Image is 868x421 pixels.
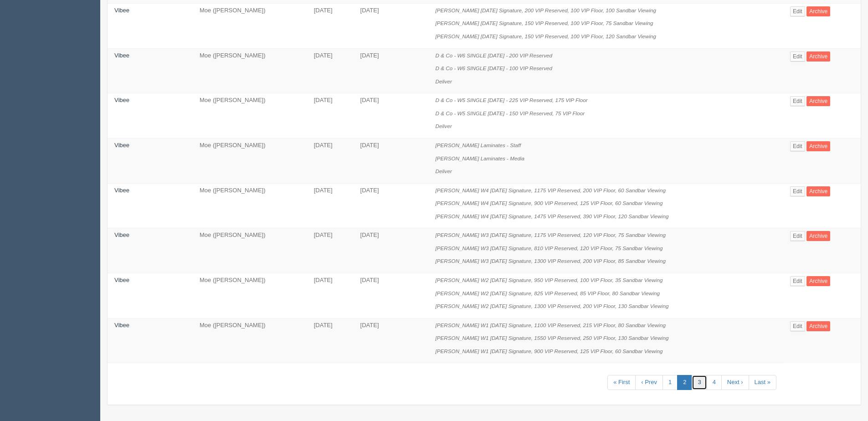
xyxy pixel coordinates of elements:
[790,141,805,151] a: Edit
[307,48,354,93] td: [DATE]
[307,93,354,139] td: [DATE]
[193,93,307,139] td: Moe ([PERSON_NAME])
[806,51,830,62] a: Archive
[114,187,129,194] a: Vibee
[677,375,692,390] a: 2
[354,273,429,318] td: [DATE]
[435,290,659,296] i: [PERSON_NAME] W2 [DATE] Signature, 825 VIP Reserved, 85 VIP Floor, 80 Sandbar Viewing
[435,142,521,148] i: [PERSON_NAME] Laminates - Staff
[114,322,129,329] a: Vibee
[790,231,805,241] a: Edit
[435,335,668,341] i: [PERSON_NAME] W1 [DATE] Signature, 1550 VIP Reserved, 250 VIP Floor, 130 Sandbar Viewing
[307,273,354,318] td: [DATE]
[435,187,665,193] i: [PERSON_NAME] W4 [DATE] Signature, 1175 VIP Reserved, 200 VIP Floor, 60 Sandbar Viewing
[790,6,805,16] a: Edit
[193,48,307,93] td: Moe ([PERSON_NAME])
[707,375,722,390] a: 4
[307,138,354,183] td: [DATE]
[354,228,429,273] td: [DATE]
[307,183,354,228] td: [DATE]
[354,93,429,139] td: [DATE]
[806,141,830,151] a: Archive
[692,375,707,390] a: 3
[114,231,129,238] a: Vibee
[790,321,805,331] a: Edit
[114,7,129,14] a: Vibee
[435,33,656,39] i: [PERSON_NAME] [DATE] Signature, 150 VIP Reserved, 100 VIP Floor, 120 Sandbar Viewing
[806,6,830,16] a: Archive
[435,277,663,283] i: [PERSON_NAME] W2 [DATE] Signature, 950 VIP Reserved, 100 VIP Floor, 35 Sandbar Viewing
[663,375,678,390] a: 1
[114,142,129,149] a: Vibee
[193,3,307,48] td: Moe ([PERSON_NAME])
[114,97,129,103] a: Vibee
[354,138,429,183] td: [DATE]
[435,65,552,71] i: D & Co - W6 SINGLE [DATE] - 100 VIP Reserved
[721,375,749,390] a: Next ›
[790,51,805,62] a: Edit
[114,277,129,283] a: Vibee
[435,213,668,219] i: [PERSON_NAME] W4 [DATE] Signature, 1475 VIP Reserved, 390 VIP Floor, 120 Sandbar Viewing
[749,375,776,390] a: Last »
[193,318,307,363] td: Moe ([PERSON_NAME])
[435,168,452,174] i: Deliver
[607,375,636,390] a: « First
[806,276,830,286] a: Archive
[435,322,665,328] i: [PERSON_NAME] W1 [DATE] Signature, 1100 VIP Reserved, 215 VIP Floor, 80 Sandbar Viewing
[435,232,665,238] i: [PERSON_NAME] W3 [DATE] Signature, 1175 VIP Reserved, 120 VIP Floor, 75 Sandbar Viewing
[435,303,668,309] i: [PERSON_NAME] W2 [DATE] Signature, 1300 VIP Reserved, 200 VIP Floor, 130 Sandbar Viewing
[790,96,805,106] a: Edit
[354,183,429,228] td: [DATE]
[354,3,429,48] td: [DATE]
[193,183,307,228] td: Moe ([PERSON_NAME])
[193,228,307,273] td: Moe ([PERSON_NAME])
[114,52,129,59] a: Vibee
[790,186,805,196] a: Edit
[435,200,663,206] i: [PERSON_NAME] W4 [DATE] Signature, 900 VIP Reserved, 125 VIP Floor, 60 Sandbar Viewing
[635,375,663,390] a: ‹ Prev
[806,96,830,106] a: Archive
[435,52,552,58] i: D & Co - W6 SINGLE [DATE] - 200 VIP Reserved
[806,321,830,331] a: Archive
[307,228,354,273] td: [DATE]
[193,138,307,183] td: Moe ([PERSON_NAME])
[354,318,429,363] td: [DATE]
[435,155,524,161] i: [PERSON_NAME] Laminates - Media
[435,123,452,129] i: Deliver
[435,20,653,26] i: [PERSON_NAME] [DATE] Signature, 150 VIP Reserved, 100 VIP Floor, 75 Sandbar Viewing
[354,48,429,93] td: [DATE]
[806,186,830,196] a: Archive
[307,3,354,48] td: [DATE]
[435,78,452,84] i: Deliver
[435,348,663,354] i: [PERSON_NAME] W1 [DATE] Signature, 900 VIP Reserved, 125 VIP Floor, 60 Sandbar Viewing
[435,258,665,264] i: [PERSON_NAME] W3 [DATE] Signature, 1300 VIP Reserved, 200 VIP Floor, 85 Sandbar Viewing
[307,318,354,363] td: [DATE]
[435,110,585,116] i: D & Co - W5 SINGLE [DATE] - 150 VIP Reserved, 75 VIP Floor
[790,276,805,286] a: Edit
[435,7,656,13] i: [PERSON_NAME] [DATE] Signature, 200 VIP Reserved, 100 VIP Floor, 100 Sandbar Viewing
[435,97,587,103] i: D & Co - W5 SINGLE [DATE] - 225 VIP Reserved, 175 VIP Floor
[193,273,307,318] td: Moe ([PERSON_NAME])
[435,245,663,251] i: [PERSON_NAME] W3 [DATE] Signature, 810 VIP Reserved, 120 VIP Floor, 75 Sandbar Viewing
[806,231,830,241] a: Archive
